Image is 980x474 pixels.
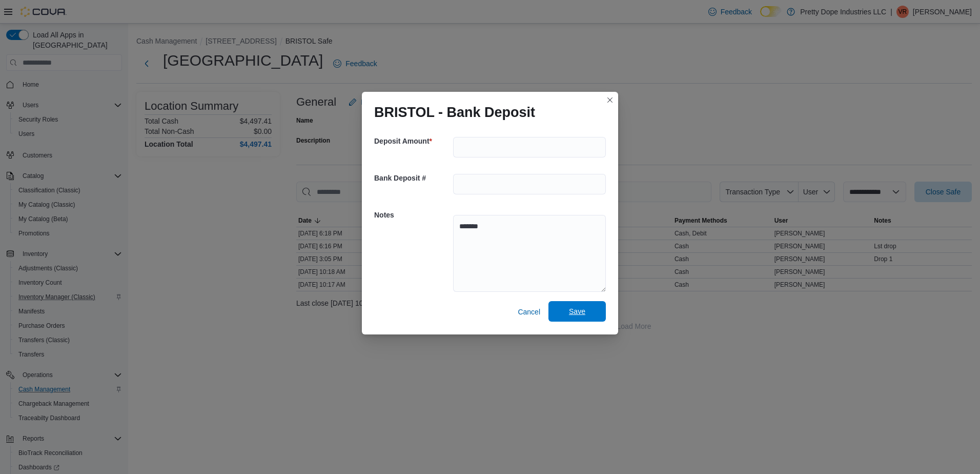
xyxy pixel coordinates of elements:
[374,104,535,121] h1: BRISTOL - Bank Deposit
[569,306,585,317] span: Save
[514,302,544,322] button: Cancel
[374,168,451,188] h5: Bank Deposit #
[518,307,540,317] span: Cancel
[548,301,606,322] button: Save
[374,205,451,225] h5: Notes
[604,94,616,106] button: Closes this modal window
[374,131,451,151] h5: Deposit Amount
